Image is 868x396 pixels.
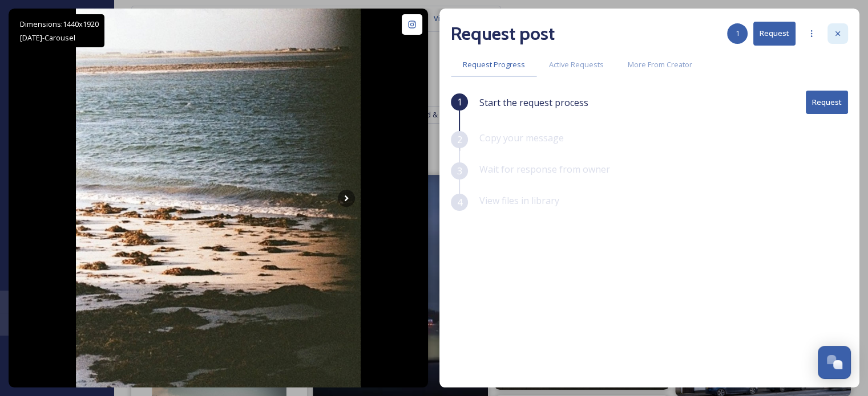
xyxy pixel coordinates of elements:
[457,133,462,146] span: 2
[628,59,692,70] span: More From Creator
[736,28,740,39] span: 1
[457,164,462,178] span: 3
[451,20,555,47] h2: Request post
[457,195,462,209] span: 4
[479,96,588,109] span: Start the request process
[818,346,851,379] button: Open Chat
[76,9,361,387] img: Roll 13 [25/8/25 - 28/8/25] . 📍Outer Hebrides 🎞️Kodak Colour Plus 200 🧪 analoguewonderland . . So...
[20,19,99,29] span: Dimensions: 1440 x 1920
[457,95,462,109] span: 1
[753,22,796,45] button: Request
[479,194,559,207] span: View files in library
[549,59,604,70] span: Active Requests
[479,132,564,144] span: Copy your message
[463,59,525,70] span: Request Progress
[806,91,848,114] button: Request
[20,32,75,43] span: [DATE] - Carousel
[479,163,610,175] span: Wait for response from owner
